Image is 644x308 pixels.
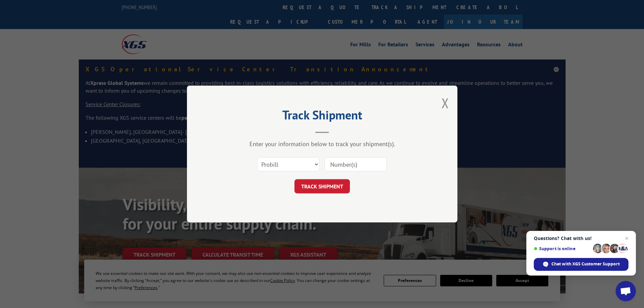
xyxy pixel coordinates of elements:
[551,261,620,267] span: Chat with XGS Customer Support
[534,246,591,251] span: Support is online
[534,236,628,241] span: Questions? Chat with us!
[442,94,449,112] button: Close modal
[534,258,628,271] span: Chat with XGS Customer Support
[325,157,387,171] input: Number(s)
[221,140,424,148] div: Enter your information below to track your shipment(s).
[616,281,636,301] a: Open chat
[294,179,350,193] button: TRACK SHIPMENT
[221,110,424,123] h2: Track Shipment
